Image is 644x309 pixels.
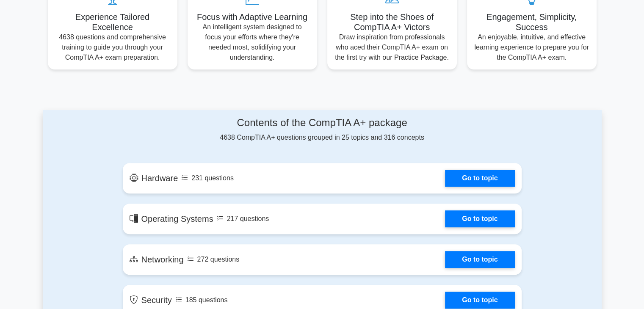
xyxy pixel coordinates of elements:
[194,12,310,22] h5: Focus with Adaptive Learning
[334,32,450,63] p: Draw inspiration from professionals who aced their CompTIA A+ exam on the first try with our Prac...
[474,12,590,32] h5: Engagement, Simplicity, Success
[445,210,514,227] a: Go to topic
[194,22,310,63] p: An intelligent system designed to focus your efforts where they're needed most, solidifying your ...
[445,251,514,268] a: Go to topic
[445,170,514,187] a: Go to topic
[55,12,171,32] h5: Experience Tailored Excellence
[445,292,514,309] a: Go to topic
[55,32,171,63] p: 4638 questions and comprehensive training to guide you through your CompTIA A+ exam preparation.
[474,32,590,63] p: An enjoyable, intuitive, and effective learning experience to prepare you for the CompTIA A+ exam.
[123,117,522,143] div: 4638 CompTIA A+ questions grouped in 25 topics and 316 concepts
[123,117,522,129] h4: Contents of the CompTIA A+ package
[334,12,450,32] h5: Step into the Shoes of CompTIA A+ Victors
